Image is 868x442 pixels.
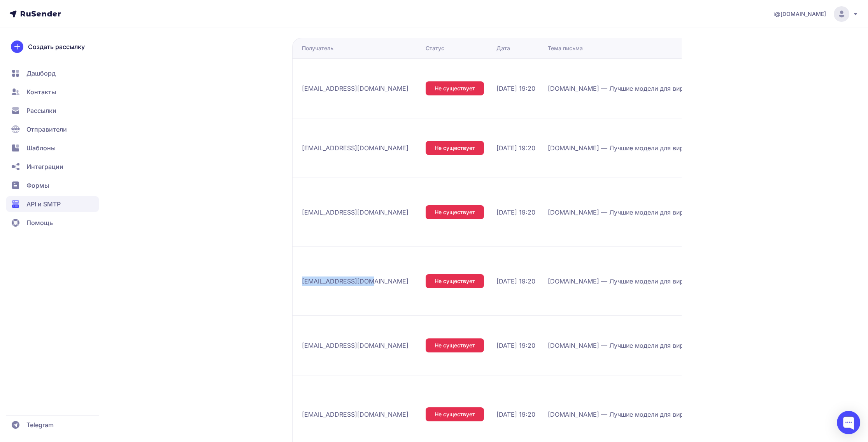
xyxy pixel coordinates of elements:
[302,44,333,52] div: Получатель
[302,410,409,419] span: [EMAIL_ADDRESS][DOMAIN_NAME]
[302,276,409,286] span: [EMAIL_ADDRESS][DOMAIN_NAME]
[26,218,53,227] span: Помощь
[548,44,583,52] div: Тема письма
[435,342,475,349] span: Не существует
[548,341,742,350] span: [DOMAIN_NAME] — Лучшие модели для виртуального секса по скайпу, телефону, WhatsApp и Telegram / И...
[435,85,475,92] span: Не существует
[302,341,409,350] span: [EMAIL_ADDRESS][DOMAIN_NAME]
[435,277,475,285] span: Не существует
[435,144,475,152] span: Не существует
[773,10,826,18] span: i@[DOMAIN_NAME]
[26,181,49,190] span: Формы
[435,410,475,418] span: Не существует
[26,143,56,153] span: Шаблоны
[28,42,85,51] span: Создать рассылку
[26,125,67,134] span: Отправители
[548,84,742,93] span: [DOMAIN_NAME] — Лучшие модели для виртуального секса по скайпу, телефону, WhatsApp и Telegram / И...
[435,208,475,216] span: Не существует
[496,84,535,93] span: [DATE] 19:20
[302,143,409,153] span: [EMAIL_ADDRESS][DOMAIN_NAME]
[548,276,742,286] span: [DOMAIN_NAME] — Лучшие модели для виртуального секса по скайпу, телефону, WhatsApp и Telegram / И...
[6,417,99,433] a: Telegram
[496,341,535,350] span: [DATE] 19:20
[302,208,409,217] span: [EMAIL_ADDRESS][DOMAIN_NAME]
[26,106,56,115] span: Рассылки
[496,44,510,52] div: Дата
[496,208,535,217] span: [DATE] 19:20
[496,143,535,153] span: [DATE] 19:20
[496,410,535,419] span: [DATE] 19:20
[548,410,742,419] span: [DOMAIN_NAME] — Лучшие модели для виртуального секса по скайпу, телефону, WhatsApp и Telegram / И...
[548,143,742,153] span: [DOMAIN_NAME] — Лучшие модели для виртуального секса по скайпу, телефону, WhatsApp и Telegram / И...
[496,276,535,286] span: [DATE] 19:20
[426,44,444,52] div: Статус
[302,84,409,93] span: [EMAIL_ADDRESS][DOMAIN_NAME]
[26,69,56,78] span: Дашборд
[26,162,63,171] span: Интеграции
[26,420,54,430] span: Telegram
[548,208,742,217] span: [DOMAIN_NAME] — Лучшие модели для виртуального секса по скайпу, телефону, WhatsApp и Telegram / И...
[26,199,61,209] span: API и SMTP
[26,87,56,97] span: Контакты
